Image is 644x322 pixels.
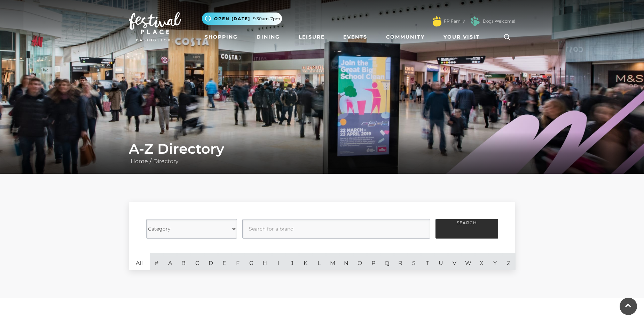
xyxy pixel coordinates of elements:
[202,13,282,25] button: Open [DATE] 9.30am-7pm
[488,253,502,270] a: Y
[353,253,367,270] a: O
[129,253,150,270] a: All
[383,31,427,43] a: Community
[177,253,190,270] a: B
[258,253,272,270] a: H
[253,16,280,22] span: 9.30am-7pm
[151,158,180,164] a: Directory
[312,253,326,270] a: L
[444,18,465,24] a: FP Family
[461,253,475,270] a: W
[218,253,231,270] a: E
[407,253,421,270] a: S
[202,31,241,43] a: Shopping
[380,253,394,270] a: Q
[150,253,163,270] a: #
[299,253,312,270] a: K
[124,140,520,166] div: /
[483,18,515,24] a: Dogs Welcome!
[435,219,498,239] button: Search
[421,253,434,270] a: T
[214,16,250,22] span: Open [DATE]
[502,253,516,270] a: Z
[163,253,177,270] a: A
[204,253,218,270] a: D
[190,253,204,270] a: C
[394,253,407,270] a: R
[285,253,299,270] a: J
[326,253,339,270] a: M
[443,33,480,41] span: Your Visit
[448,253,461,270] a: V
[434,253,448,270] a: U
[367,253,380,270] a: P
[475,253,488,270] a: X
[129,140,515,157] h1: A-Z Directory
[244,253,258,270] a: G
[339,253,353,270] a: N
[242,219,430,239] input: Search for a brand
[441,31,486,43] a: Your Visit
[231,253,245,270] a: F
[254,31,283,43] a: Dining
[272,253,285,270] a: I
[129,12,181,41] img: Festival Place Logo
[340,31,370,43] a: Events
[296,31,328,43] a: Leisure
[129,158,150,164] a: Home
